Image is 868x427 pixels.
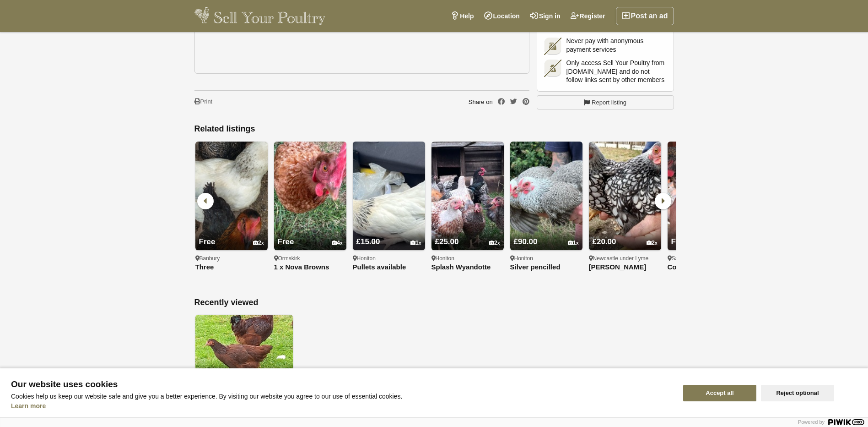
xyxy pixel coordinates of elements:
span: Never pay with anonymous payment services [566,37,666,53]
p: Cookies help us keep our website safe and give you a better experience. By visiting our website y... [11,393,672,400]
div: 1 [410,240,421,246]
a: Print [194,98,213,106]
h2: Related listings [194,124,674,134]
a: Sign in [525,7,566,25]
img: Three 1 year old chickens. Free to a good home. [195,142,268,250]
img: Splash Wyandotte bantams [431,142,504,250]
a: Silver pencilled Wyandotte bantams [510,263,582,271]
span: Free [199,237,216,246]
a: £20.00 2 [589,220,661,250]
div: Honiton [353,255,425,262]
div: 4 [332,240,343,246]
a: Three [DEMOGRAPHIC_DATA] chickens. Free to a good home. [195,263,268,271]
img: 1 x Nova Browns Chicken [274,142,346,250]
a: £15.00 1 [353,220,425,250]
div: Honiton [510,255,582,262]
span: Report listing [592,98,626,107]
a: Splash Wyandotte bantams [431,263,504,271]
a: Report listing [537,95,674,110]
img: Quality duo of Rhode island reds [195,315,293,388]
button: Reject optional [761,385,834,401]
a: £90.00 1 [510,220,582,250]
div: Honiton [431,255,504,262]
span: £90.00 [514,237,538,246]
a: Free 2 [668,220,740,250]
button: Accept all [683,385,756,401]
div: Newcastle under Lyme [589,255,661,262]
a: Pullets available [353,263,425,271]
img: Silver pencilled Wyandotte bantams [510,142,582,250]
a: Post an ad [616,7,674,25]
span: Our website uses cookies [11,380,672,389]
a: £25.00 2 [431,220,504,250]
div: 2 [647,240,658,246]
div: Banbury [195,255,268,262]
span: Free [671,237,688,246]
div: 2 [489,240,500,246]
span: Free [278,237,294,246]
h2: Recently viewed [194,298,674,308]
div: 2 [253,240,264,246]
span: £15.00 [356,237,380,246]
a: Share on Pinterest [523,99,529,105]
span: Only access Sell Your Poultry from [DOMAIN_NAME] and do not follow links sent by other members [566,59,666,84]
img: Wyandotte bantams [589,142,661,250]
a: Help [446,7,479,25]
a: Share on Twitter [510,99,517,105]
img: Pullets available [353,142,425,250]
span: £20.00 [593,237,616,246]
span: Powered by [798,419,825,425]
div: 1 [568,240,579,246]
a: 1 x Nova Browns Chicken [274,263,346,271]
div: Saxmundham [668,255,740,262]
a: Cockerels [668,263,740,271]
a: Learn more [11,402,46,410]
span: £25.00 [435,237,459,246]
a: Location [479,7,525,25]
a: Free 4 [274,220,346,250]
div: Share on [469,98,529,106]
a: Register [566,7,610,25]
a: [PERSON_NAME] [589,263,661,271]
div: Ormskirk [274,255,346,262]
a: Free 2 [195,220,268,250]
img: Sell Your Poultry [194,7,326,25]
a: £40.00 1 [195,358,293,388]
a: Share on Facebook [498,99,505,105]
